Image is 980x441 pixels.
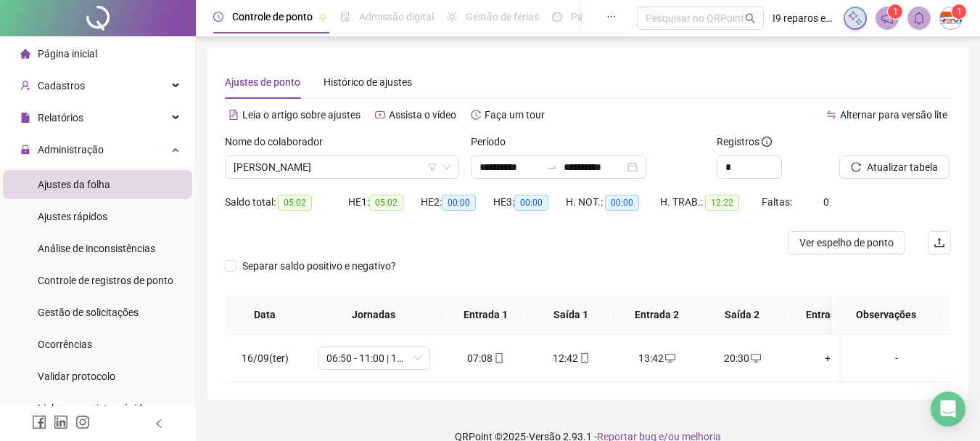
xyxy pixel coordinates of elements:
[38,307,139,318] span: Gestão de solicitações
[578,353,590,363] span: mobile
[225,76,300,88] span: Ajustes de ponto
[571,11,627,23] span: Painel do DP
[154,418,164,429] span: left
[359,11,434,23] span: Admissão digital
[546,161,558,173] span: to
[471,134,515,150] label: Período
[242,109,361,121] span: Leia o artigo sobre ajustes
[20,145,30,155] span: lock
[38,179,110,190] span: Ajustes da folha
[705,195,739,211] span: 12:22
[711,350,773,366] div: 20:30
[785,295,870,335] th: Entrada 3
[934,237,945,248] span: upload
[38,211,107,222] span: Ajustes rápidos
[225,134,332,150] label: Nome do colaborador
[213,12,223,22] span: clock-circle
[38,339,92,350] span: Ocorrências
[843,307,928,323] span: Observações
[242,352,289,364] span: 16/09(ter)
[660,194,762,211] div: H. TRAB.:
[566,194,660,211] div: H. NOT.:
[389,109,456,121] span: Assista o vídeo
[38,144,104,155] span: Administração
[428,163,437,171] span: filter
[38,402,148,414] span: Link para registro rápido
[466,11,539,23] span: Gestão de férias
[854,350,939,366] div: -
[839,155,950,179] button: Atualizar tabela
[717,134,772,150] span: Registros
[773,10,835,26] span: I9 reparos em Containers
[913,12,926,25] span: bell
[699,295,785,335] th: Saída 2
[442,295,528,335] th: Entrada 1
[606,12,617,22] span: ellipsis
[823,196,829,208] span: 0
[375,110,385,120] span: youtube
[20,81,30,91] span: user-add
[38,48,97,60] span: Página inicial
[493,353,504,363] span: mobile
[664,353,675,363] span: desktop
[305,295,442,335] th: Jornadas
[20,113,30,123] span: file
[326,347,421,369] span: 06:50 - 11:00 | 12:00 - 15:10
[840,109,947,121] span: Alternar para versão lite
[893,7,898,17] span: 1
[762,196,794,208] span: Faltas:
[762,137,772,147] span: info-circle
[225,295,305,335] th: Data
[514,195,548,211] span: 00:00
[232,11,313,23] span: Controle de ponto
[881,12,894,25] span: notification
[38,243,155,254] span: Análise de inconsistências
[952,4,966,19] sup: Atualize o seu contato no menu Meus Dados
[471,110,481,120] span: history
[348,194,421,211] div: HE 1:
[888,4,902,19] sup: 1
[369,195,403,211] span: 05:02
[454,350,516,366] div: 07:08
[447,12,457,22] span: sun
[745,13,756,24] span: search
[749,353,761,363] span: desktop
[796,350,859,366] div: +
[625,350,688,366] div: 13:42
[552,12,562,22] span: dashboard
[38,112,83,124] span: Relatórios
[20,49,30,59] span: home
[799,235,894,251] span: Ver espelho de ponto
[234,156,450,178] span: MARCOS ANTONIO DA SILVA
[32,415,46,429] span: facebook
[528,295,614,335] th: Saída 1
[847,10,863,26] img: sparkle-icon.fc2bf0ac1784a2077858766a79e2daf3.svg
[867,159,938,175] span: Atualizar tabela
[851,162,861,172] span: reload
[493,194,566,211] div: HE 3:
[38,80,85,92] span: Cadastros
[540,350,602,366] div: 12:42
[931,392,965,426] div: Open Intercom Messenger
[442,195,476,211] span: 00:00
[485,109,545,121] span: Faça um tour
[236,258,402,274] span: Separar saldo positivo e negativo?
[788,231,905,254] button: Ver espelho de ponto
[278,195,312,211] span: 05:02
[442,163,451,171] span: down
[831,295,940,335] th: Observações
[324,76,412,88] span: Histórico de ajustes
[38,275,173,286] span: Controle de registros de ponto
[340,12,350,22] span: file-done
[940,7,962,29] img: 90218
[228,110,239,120] span: file-text
[38,371,115,382] span: Validar protocolo
[546,161,558,173] span: swap-right
[957,7,962,17] span: 1
[421,194,493,211] div: HE 2:
[318,13,327,22] span: pushpin
[614,295,699,335] th: Entrada 2
[75,415,90,429] span: instagram
[225,194,348,211] div: Saldo total:
[605,195,639,211] span: 00:00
